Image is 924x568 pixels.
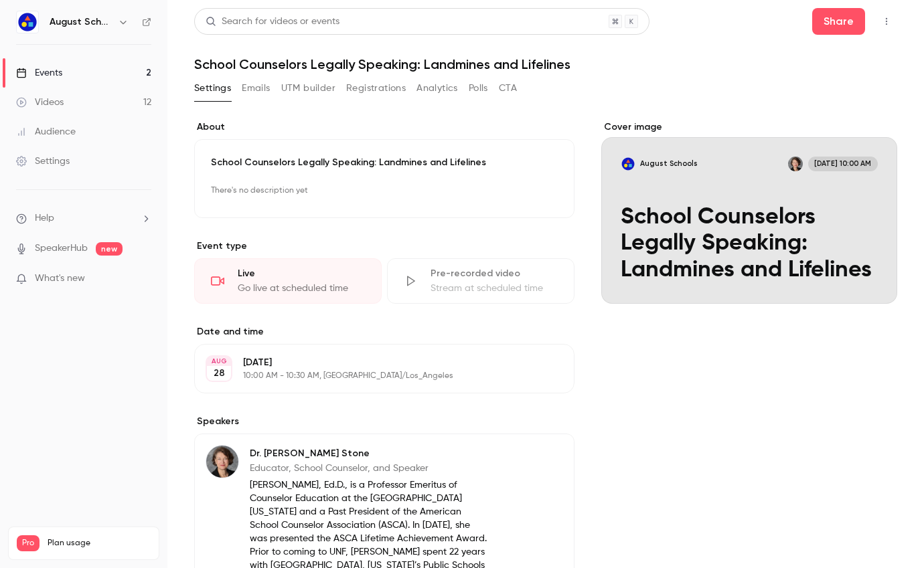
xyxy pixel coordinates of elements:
p: Dr. [PERSON_NAME] Stone [250,447,487,460]
span: Help [35,211,54,225]
span: What's new [35,272,85,286]
div: Videos [16,96,64,109]
span: Pro [17,535,40,551]
div: Audience [16,125,76,138]
div: AUG [207,357,231,366]
h1: School Counselors Legally Speaking: Landmines and Lifelines [194,56,897,72]
button: Share [812,8,865,35]
div: Events [16,66,62,80]
button: Polls [469,78,488,99]
span: Plan usage [48,538,151,549]
button: Registrations [346,78,406,99]
li: help-dropdown-opener [16,211,151,225]
div: Pre-recorded video [431,267,558,280]
button: UTM builder [281,78,335,99]
a: SpeakerHub [35,242,88,256]
button: Analytics [416,78,458,99]
label: Date and time [194,325,574,339]
img: August Schools [17,11,38,33]
label: Cover image [601,120,897,134]
p: Event type [194,240,574,253]
button: Settings [194,78,231,99]
section: Cover image [601,120,897,304]
iframe: Noticeable Trigger [135,273,151,285]
p: [DATE] [243,356,504,369]
div: Go live at scheduled time [238,282,365,295]
h6: August Schools [50,15,112,29]
p: Educator, School Counselor, and Speaker [250,462,487,475]
button: CTA [499,78,517,99]
img: Dr. Carolyn Stone [206,446,238,478]
label: Speakers [194,415,574,428]
div: Settings [16,155,70,168]
div: Search for videos or events [206,15,339,29]
button: Emails [242,78,270,99]
p: School Counselors Legally Speaking: Landmines and Lifelines [211,156,558,169]
label: About [194,120,574,134]
p: 28 [214,367,225,380]
div: Stream at scheduled time [431,282,558,295]
span: new [96,242,123,256]
div: LiveGo live at scheduled time [194,258,382,304]
p: There's no description yet [211,180,558,201]
div: Live [238,267,365,280]
p: 10:00 AM - 10:30 AM, [GEOGRAPHIC_DATA]/Los_Angeles [243,371,504,381]
div: Pre-recorded videoStream at scheduled time [387,258,574,304]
